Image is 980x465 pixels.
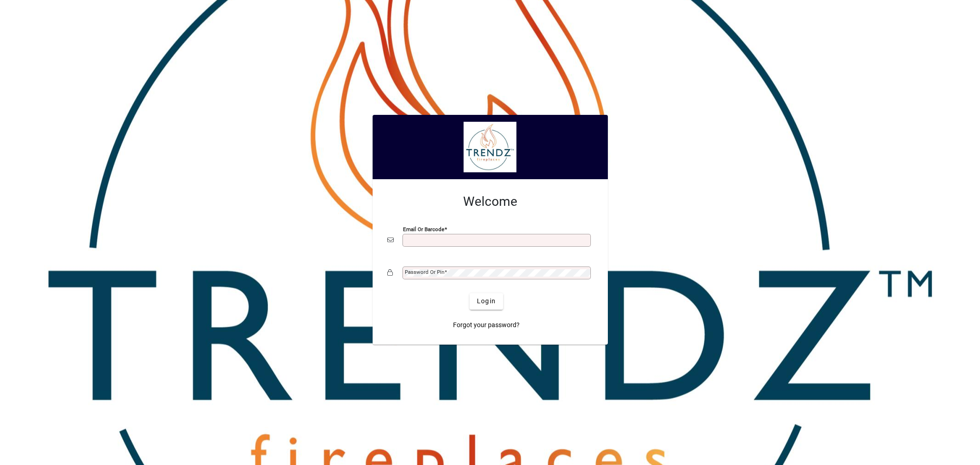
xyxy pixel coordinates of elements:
[449,317,523,334] a: Forgot your password?
[387,194,593,210] h2: Welcome
[403,226,444,232] mat-label: Email or Barcode
[453,320,520,330] span: Forgot your password?
[477,296,496,306] span: Login
[405,269,444,275] mat-label: Password or Pin
[470,293,503,310] button: Login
